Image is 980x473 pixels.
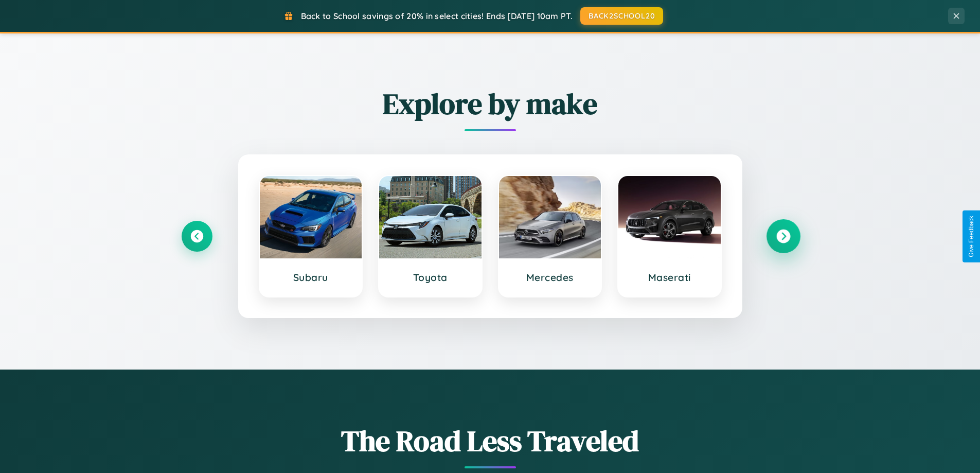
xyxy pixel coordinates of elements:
[968,216,975,257] div: Give Feedback
[509,271,591,284] h3: Mercedes
[389,271,471,284] h3: Toyota
[182,421,799,461] h1: The Road Less Traveled
[301,11,573,21] span: Back to School savings of 20% in select cities! Ends [DATE] 10am PT.
[580,7,663,25] button: BACK2SCHOOL20
[270,271,352,284] h3: Subaru
[182,84,799,124] h2: Explore by make
[629,271,710,284] h3: Maserati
